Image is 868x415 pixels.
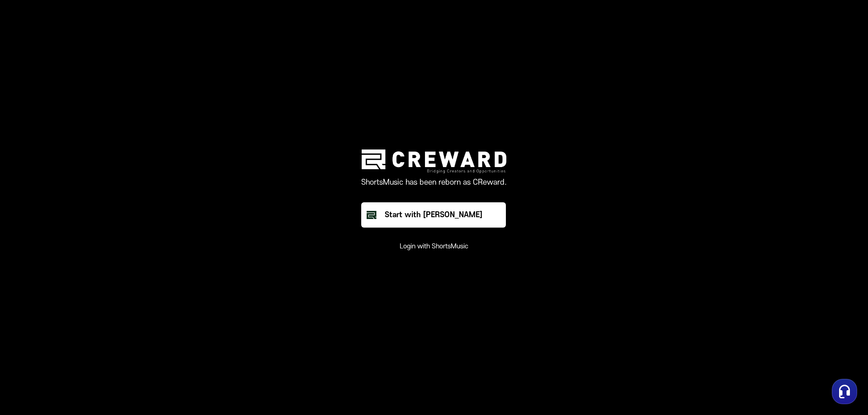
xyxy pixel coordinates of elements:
button: Start with [PERSON_NAME] [361,202,506,228]
p: ShortsMusic has been reborn as CReward. [361,177,507,188]
img: creward logo [362,149,506,173]
div: Start with [PERSON_NAME] [385,210,482,220]
button: Login with ShortsMusic [400,242,468,251]
a: Start with [PERSON_NAME] [361,202,507,228]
